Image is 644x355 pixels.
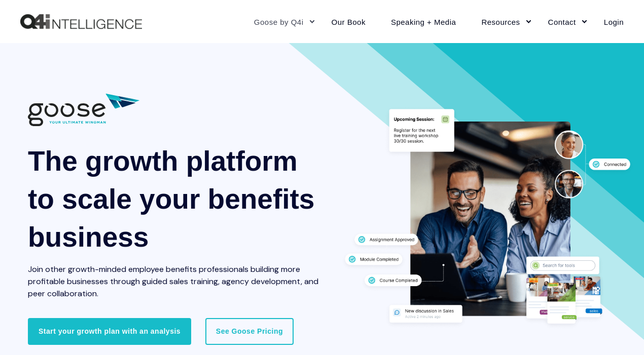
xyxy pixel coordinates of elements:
a: Back to Home [20,14,142,29]
img: Q4intelligence, LLC logo [20,14,142,29]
